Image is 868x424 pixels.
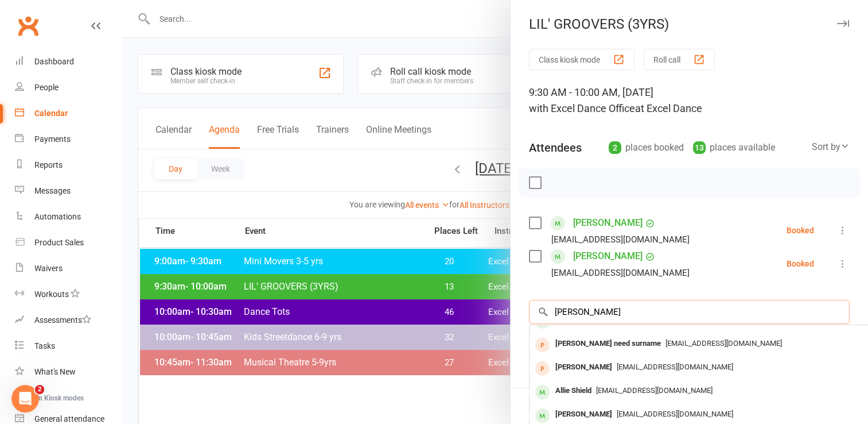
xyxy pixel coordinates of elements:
[34,109,68,118] div: Calendar
[34,264,63,273] div: Waivers
[11,385,39,413] iframe: Intercom live chat
[15,152,121,178] a: Reports
[551,383,596,399] div: Allie Shield
[15,359,121,385] a: What's New
[551,336,665,352] div: [PERSON_NAME] need surname
[635,102,702,114] span: at Excel Dance
[535,361,550,376] div: prospect
[551,265,690,280] div: [EMAIL_ADDRESS][DOMAIN_NAME]
[551,406,617,423] div: [PERSON_NAME]
[529,49,635,70] button: Class kiosk mode
[535,408,550,423] div: member
[34,212,81,221] div: Automations
[34,414,104,423] div: General attendance
[529,140,582,156] div: Attendees
[34,341,55,350] div: Tasks
[34,160,63,169] div: Reports
[15,178,121,204] a: Messages
[551,232,690,247] div: [EMAIL_ADDRESS][DOMAIN_NAME]
[15,101,121,126] a: Calendar
[812,140,850,155] div: Sort by
[14,11,42,40] a: Clubworx
[34,238,84,247] div: Product Sales
[34,290,69,299] div: Workouts
[535,338,550,352] div: prospect
[535,385,550,399] div: member
[511,16,868,32] div: LIL' GROOVERS (3YRS)
[15,230,121,256] a: Product Sales
[596,386,713,395] span: [EMAIL_ADDRESS][DOMAIN_NAME]
[787,226,814,234] div: Booked
[644,49,715,70] button: Roll call
[15,75,121,101] a: People
[34,83,59,92] div: People
[15,204,121,230] a: Automations
[35,385,44,394] span: 2
[529,84,850,117] div: 9:30 AM - 10:00 AM, [DATE]
[529,102,635,114] span: with Excel Dance Office
[609,140,684,156] div: places booked
[15,256,121,282] a: Waivers
[34,134,71,144] div: Payments
[15,282,121,307] a: Workouts
[15,333,121,359] a: Tasks
[34,315,91,325] div: Assessments
[693,140,775,156] div: places available
[34,186,71,195] div: Messages
[34,367,76,376] div: What's New
[15,126,121,152] a: Payments
[787,260,814,268] div: Booked
[551,359,617,376] div: [PERSON_NAME]
[665,339,782,348] span: [EMAIL_ADDRESS][DOMAIN_NAME]
[573,247,643,265] a: [PERSON_NAME]
[609,141,621,154] div: 2
[693,141,706,154] div: 13
[529,300,850,324] input: Search to add attendees
[617,410,733,418] span: [EMAIL_ADDRESS][DOMAIN_NAME]
[573,214,643,232] a: [PERSON_NAME]
[15,307,121,333] a: Assessments
[34,57,74,66] div: Dashboard
[617,363,733,371] span: [EMAIL_ADDRESS][DOMAIN_NAME]
[15,49,121,75] a: Dashboard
